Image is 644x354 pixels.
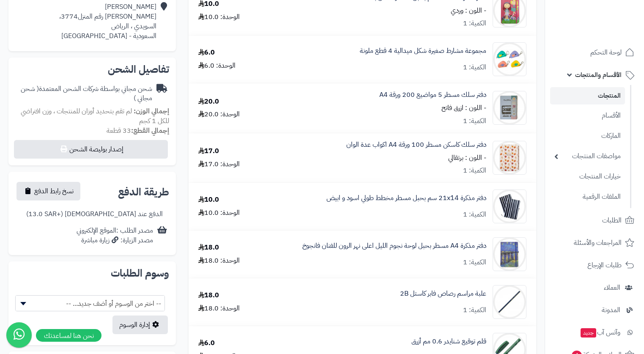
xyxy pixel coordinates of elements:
div: الكمية: 1 [463,19,486,28]
a: مجموعة مشارط صغيرة شكل ميدالية 4 قطع ملونة [360,46,486,56]
div: الوحدة: 20.0 [198,110,240,119]
a: العملاء [550,277,639,298]
div: 17.0 [198,146,219,156]
span: طلبات الإرجاع [587,259,622,271]
span: لم تقم بتحديد أوزان للمنتجات ، وزن افتراضي للكل 1 كجم [21,106,169,126]
a: دفتر مذكرة 21x14 سم بحبل مسطر مخطط طولي اسود و ابيض [326,193,486,203]
a: دفتر سلك مسطر 5 مواضيع 200 ورقة A4 [379,90,486,100]
div: الكمية: 1 [463,116,486,126]
span: المدونة [602,304,620,316]
span: الأقسام والمنتجات [575,69,622,81]
span: جديد [581,328,596,338]
a: الملفات الرقمية [550,188,625,206]
div: 6.0 [198,48,215,58]
div: مصدر الطلب :الموقع الإلكتروني [77,226,153,245]
small: - اللون : وردي [451,5,486,16]
div: الكمية: 1 [463,305,486,315]
div: 10.0 [198,195,219,205]
a: الماركات [550,127,625,145]
button: نسخ رابط الدفع [16,182,80,200]
strong: إجمالي الوزن: [134,106,169,116]
div: الكمية: 1 [463,258,486,267]
a: الطلبات [550,210,639,231]
a: وآتس آبجديد [550,322,639,343]
div: شحن مجاني بواسطة شركات الشحن المعتمدة [15,84,152,104]
a: المراجعات والأسئلة [550,233,639,253]
span: وآتس آب [580,327,620,338]
div: [PERSON_NAME] [PERSON_NAME] رقم المنزل3774، السويدي ، الرياض السعودية - [GEOGRAPHIC_DATA] [59,2,156,41]
a: خيارات المنتجات [550,167,625,186]
img: 1718094236-%D8%B5%D9%88%D8%B1%D8%A9%20%D9%88%D8%A7%D8%AA%D8%B3%D8%A7%D8%A8%20%D8%A8%D8%AA%D8%A7%D... [493,237,526,271]
div: الكمية: 1 [463,210,486,220]
span: -- اختر من الوسوم أو أضف جديد... -- [16,296,164,312]
a: مواصفات المنتجات [550,147,625,165]
img: 1673860594-%D8%A7%D9%83%D9%88%D8%A7%D8%A8%20%D8%A8%D8%B1%D8%AA%D9%82%D8%A7%D9%84%D9%8A-90x90.jpg [493,141,526,175]
div: 6.0 [198,338,215,348]
div: 18.0 [198,291,219,300]
h2: طريقة الدفع [118,187,169,197]
div: الدفع عند [DEMOGRAPHIC_DATA] (+13.0 SAR) [26,209,163,219]
a: دفتر مذكرة A4 مسطر بحبل لوحة نجوم الليل اعلى نهر الرون للفنان فانجوخ [302,241,486,251]
a: المدونة [550,300,639,320]
img: 1669624800-111-90x90.jpg [493,91,526,125]
div: الوحدة: 10.0 [198,12,240,22]
span: نسخ رابط الدفع [34,186,74,196]
img: 1736546186-IMG_2693-90x90.jpeg [493,285,526,319]
span: -- اختر من الوسوم أو أضف جديد... -- [15,295,165,311]
small: 33 قطعة [107,126,169,136]
h2: وسوم الطلبات [15,268,169,278]
span: المراجعات والأسئلة [574,237,622,249]
div: الوحدة: 17.0 [198,159,240,169]
div: 18.0 [198,243,219,252]
div: الوحدة: 18.0 [198,256,240,266]
span: العملاء [604,282,620,294]
button: إصدار بوليصة الشحن [14,140,168,159]
img: 1653982658-%D9%85%D9%8A%D8%AF%D8%A7%D9%84%D9%8A%D8%A9%20%D9%85%D8%B4%D8%B1%D8%B7-90x90.jpg [493,42,526,76]
a: علبة مراسم رصاص فابر كاستل 2B [400,289,486,299]
img: 1695204568-%D8%B5%D9%88%D8%B1%D8%A9%20%D9%88%D8%A7%D8%AA%D8%B3%D8%A7%D8%A8%20%D8%A8%D8%AA%D8%A7%D... [493,189,526,223]
div: مصدر الزيارة: زيارة مباشرة [77,236,153,245]
div: الوحدة: 18.0 [198,304,240,313]
span: الطلبات [602,214,622,226]
div: الوحدة: 10.0 [198,208,240,218]
div: الكمية: 1 [463,166,486,176]
div: الكمية: 1 [463,63,486,72]
a: المنتجات [550,87,625,104]
a: طلبات الإرجاع [550,255,639,275]
div: 20.0 [198,97,219,107]
h2: تفاصيل الشحن [15,64,169,74]
a: دفتر سلك كاسكن مسطر 100 ورقة A4 اكواب عدة الوان [346,140,486,150]
span: ( شحن مجاني ) [21,84,152,104]
a: لوحة التحكم [550,42,639,63]
a: قلم توقيع شنايدر 0.6 مم أزرق [411,337,486,346]
small: - اللون : ازرق فاتح [441,103,486,113]
a: إدارة الوسوم [112,316,168,334]
small: - اللون : برتقالي [448,153,486,163]
div: الوحدة: 6.0 [198,61,236,71]
span: لوحة التحكم [590,47,622,58]
strong: إجمالي القطع: [131,126,169,136]
a: الأقسام [550,107,625,125]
